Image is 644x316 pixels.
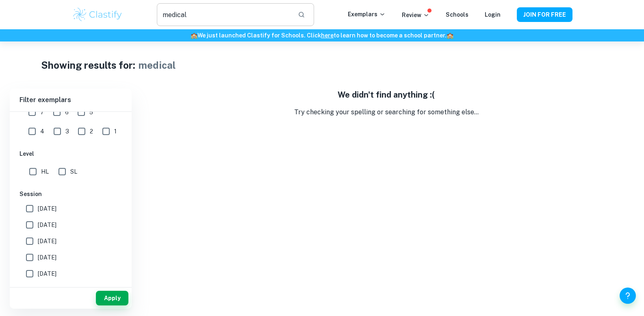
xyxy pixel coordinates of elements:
a: Login [485,11,501,18]
p: Try checking your spelling or searching for something else... [138,107,634,117]
span: 3 [65,127,69,136]
span: 1 [114,127,117,136]
a: here [321,32,334,39]
span: [DATE] [38,237,56,246]
span: 5 [89,108,93,117]
button: Apply [96,291,128,305]
h6: Filter exemplars [10,89,132,111]
img: Clastify logo [72,7,124,23]
span: [DATE] [38,253,56,262]
span: SL [70,167,77,176]
a: Schools [446,11,468,18]
span: 🏫 [191,32,197,39]
h1: medical [139,58,176,72]
h1: Showing results for: [41,58,135,72]
h6: We just launched Clastify for Schools. Click to learn how to become a school partner. [2,31,642,40]
h6: Session [20,190,122,198]
p: Exemplars [348,10,386,19]
span: 4 [40,127,44,136]
span: 🏫 [447,32,453,39]
span: [DATE] [38,204,56,213]
span: [DATE] [38,269,56,278]
span: 6 [65,108,69,117]
span: 7 [40,108,44,117]
p: Review [402,11,429,20]
span: [DATE] [38,220,56,229]
button: JOIN FOR FREE [517,7,572,22]
h6: Level [20,149,122,158]
span: HL [41,167,49,176]
button: Help and Feedback [620,288,636,304]
h5: We didn't find anything :( [138,89,634,101]
input: Search for any exemplars... [157,3,291,26]
span: 2 [90,127,93,136]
